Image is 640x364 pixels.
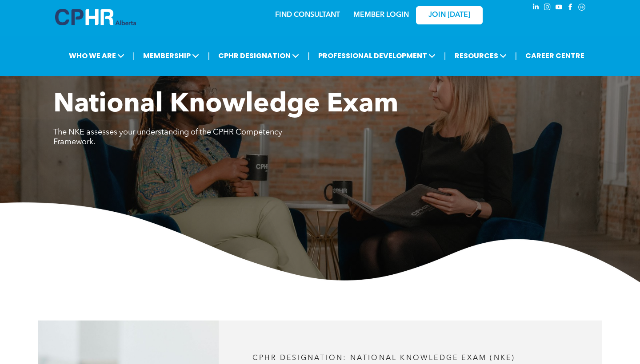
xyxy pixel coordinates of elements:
li: | [208,47,210,65]
span: National Knowledge Exam [53,91,398,118]
span: CPHR DESIGNATION: National Knowledge Exam (NKE) [252,355,515,362]
span: MEMBERSHIP [140,47,202,64]
span: JOIN [DATE] [428,11,470,20]
a: youtube [554,2,564,14]
span: CPHR DESIGNATION [216,47,302,64]
span: RESOURCES [452,47,509,64]
a: JOIN [DATE] [416,6,483,24]
span: WHO WE ARE [66,47,127,64]
a: facebook [565,2,575,14]
img: A blue and white logo for cp alberta [55,9,136,25]
li: | [515,47,517,65]
a: CAREER CENTRE [523,47,587,64]
li: | [308,47,310,65]
span: PROFESSIONAL DEVELOPMENT [316,47,438,64]
li: | [133,47,135,65]
a: instagram [542,2,552,14]
a: FIND CONSULTANT [275,12,340,19]
li: | [444,47,446,65]
a: MEMBER LOGIN [353,12,409,19]
span: The NKE assesses your understanding of the CPHR Competency Framework. [53,128,282,146]
a: Social network [577,2,587,14]
a: linkedin [531,2,540,14]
